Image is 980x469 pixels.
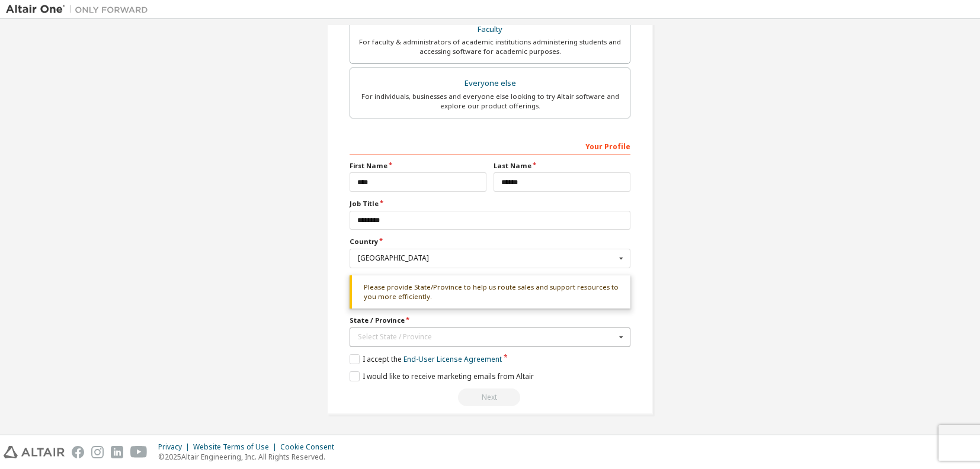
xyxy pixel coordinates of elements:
[350,237,630,246] label: Country
[350,388,630,406] div: Read and acccept EULA to continue
[403,354,502,364] a: End-User License Agreement
[280,442,341,452] div: Cookie Consent
[357,92,623,111] div: For individuals, businesses and everyone else looking to try Altair software and explore our prod...
[494,161,630,171] label: Last Name
[350,161,486,171] label: First Name
[193,442,280,452] div: Website Terms of Use
[357,37,623,56] div: For faculty & administrators of academic institutions administering students and accessing softwa...
[358,333,616,340] div: Select State / Province
[111,446,123,458] img: linkedin.svg
[357,75,623,92] div: Everyone else
[350,316,630,325] label: State / Province
[350,136,630,155] div: Your Profile
[357,21,623,38] div: Faculty
[130,446,148,458] img: youtube.svg
[350,354,502,364] label: I accept the
[358,255,616,262] div: [GEOGRAPHIC_DATA]
[350,371,534,381] label: I would like to receive marketing emails from Altair
[158,442,193,452] div: Privacy
[6,4,154,15] img: Altair One
[350,275,630,309] div: Please provide State/Province to help us route sales and support resources to you more efficiently.
[4,446,65,458] img: altair_logo.svg
[158,452,341,462] p: © 2025 Altair Engineering, Inc. All Rights Reserved.
[72,446,84,458] img: facebook.svg
[350,199,630,208] label: Job Title
[91,446,104,458] img: instagram.svg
